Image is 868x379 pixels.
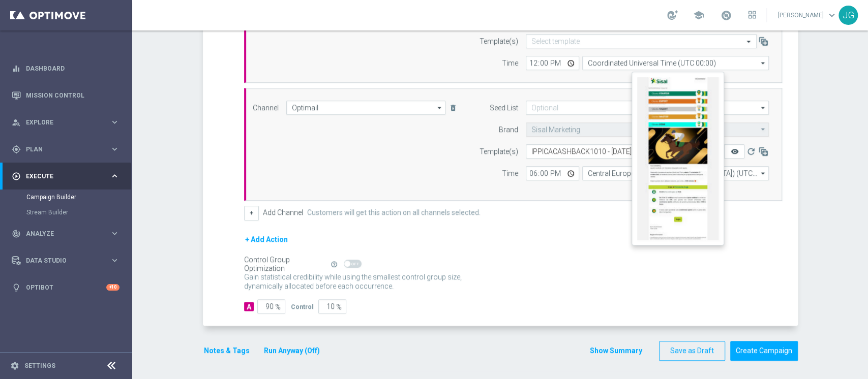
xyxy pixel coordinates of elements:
[777,8,839,23] a: [PERSON_NAME]keyboard_arrow_down
[26,82,119,109] a: Mission Control
[12,118,110,127] div: Explore
[330,259,344,270] button: help_outline
[110,171,119,181] i: keyboard_arrow_right
[12,172,110,181] div: Execute
[331,261,338,268] i: help_outline
[26,146,110,152] span: Plan
[12,256,110,265] div: Data Studio
[582,166,769,180] input: Select time zone
[758,123,768,136] i: arrow_drop_down
[724,144,744,159] button: remove_red_eye
[730,147,738,155] i: remove_red_eye
[745,146,756,156] i: refresh
[203,344,251,357] button: Notes & Tags
[12,55,119,82] div: Dashboard
[244,233,289,246] button: + Add Action
[12,64,21,73] i: equalizer
[758,101,768,114] i: arrow_drop_down
[490,104,518,112] label: Seed List
[826,10,837,21] span: keyboard_arrow_down
[244,206,259,220] button: +
[11,145,120,153] button: gps_fixed Plan keyboard_arrow_right
[502,169,518,178] label: Time
[26,231,110,237] span: Analyze
[12,118,21,127] i: person_search
[12,82,119,109] div: Mission Control
[659,341,725,361] button: Save as Draft
[12,229,21,238] i: track_changes
[12,172,21,181] i: play_circle_outline
[526,101,769,115] input: Optional
[263,208,303,217] label: Add Channel
[26,173,110,179] span: Execute
[11,65,120,73] button: equalizer Dashboard
[11,118,120,127] button: person_search Explore keyboard_arrow_right
[480,147,518,156] label: Template(s)
[291,302,313,311] div: Control
[26,205,131,220] div: Stream Builder
[26,193,106,201] a: Campaign Builder
[582,56,769,70] input: Select time zone
[110,117,119,127] i: keyboard_arrow_right
[26,119,110,125] span: Explore
[110,256,119,265] i: keyboard_arrow_right
[730,341,798,361] button: Create Campaign
[11,172,120,180] button: play_circle_outline Execute keyboard_arrow_right
[11,257,120,265] button: Data Studio keyboard_arrow_right
[275,303,281,311] span: %
[26,274,106,301] a: Optibot
[110,229,119,238] i: keyboard_arrow_right
[499,125,518,134] label: Brand
[12,274,119,301] div: Optibot
[744,144,757,159] button: refresh
[758,56,768,70] i: arrow_drop_down
[106,284,119,291] div: +10
[637,77,719,240] img: 36833.jpeg
[10,361,19,370] i: settings
[758,167,768,180] i: arrow_drop_down
[26,258,110,264] span: Data Studio
[253,104,279,112] label: Channel
[12,145,110,154] div: Plan
[307,208,481,217] label: Customers will get this action on all channels selected.
[11,230,120,238] button: track_changes Analyze keyboard_arrow_right
[435,101,445,114] i: arrow_drop_down
[244,256,330,273] div: Control Group Optimization
[480,37,518,46] label: Template(s)
[448,102,458,114] button: delete_forever
[12,145,21,154] i: gps_fixed
[589,345,643,357] button: Show Summary
[693,10,704,21] span: school
[26,208,106,216] a: Stream Builder
[26,189,131,205] div: Campaign Builder
[839,6,858,25] div: JG
[286,101,446,115] input: Select channel
[11,91,120,100] button: Mission Control
[24,363,55,369] a: Settings
[26,55,119,82] a: Dashboard
[526,144,724,159] ng-select: IPPICACASHBACK1010 - 10.10.2025
[336,303,342,311] span: %
[449,104,457,112] i: delete_forever
[11,283,120,292] button: lightbulb Optibot +10
[12,283,21,292] i: lightbulb
[263,344,321,357] button: Run Anyway (Off)
[110,144,119,154] i: keyboard_arrow_right
[502,59,518,68] label: Time
[244,302,254,311] div: A
[12,229,110,238] div: Analyze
